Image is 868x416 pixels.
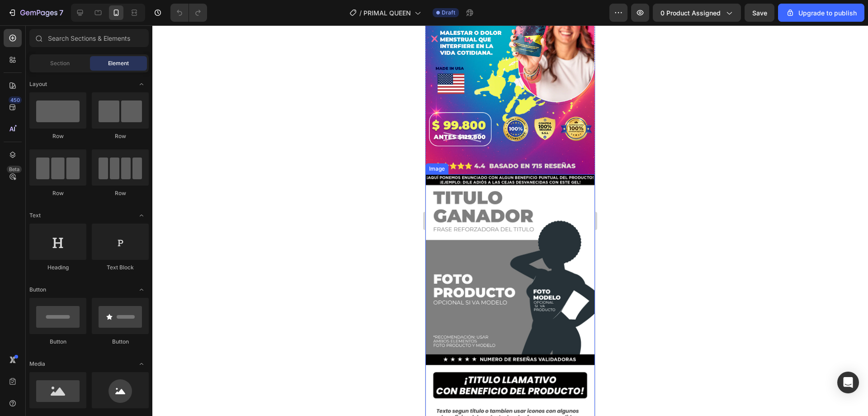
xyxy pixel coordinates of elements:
[29,189,86,197] div: Row
[363,8,411,18] span: PRIMAL QUEEN
[786,8,857,18] div: Upgrade to publish
[29,360,45,368] span: Media
[92,263,149,272] div: Text Block
[170,4,207,22] div: Undo/Redo
[425,25,595,416] iframe: Design area
[108,59,129,67] span: Element
[359,8,362,18] span: /
[134,357,149,371] span: Toggle open
[29,211,41,220] span: Text
[442,9,455,17] span: Draft
[29,338,86,346] div: Button
[59,7,63,18] p: 7
[92,132,149,140] div: Row
[4,4,67,22] button: 7
[752,9,767,17] span: Save
[92,338,149,346] div: Button
[7,166,22,173] div: Beta
[29,80,47,88] span: Layout
[134,208,149,223] span: Toggle open
[50,59,70,67] span: Section
[92,189,149,197] div: Row
[653,4,741,22] button: 0 product assigned
[29,29,149,47] input: Search Sections & Elements
[29,286,46,294] span: Button
[29,263,86,272] div: Heading
[660,8,721,18] span: 0 product assigned
[745,4,774,22] button: Save
[134,77,149,91] span: Toggle open
[837,372,859,393] div: Open Intercom Messenger
[778,4,864,22] button: Upgrade to publish
[9,96,22,104] div: 450
[29,132,86,140] div: Row
[134,282,149,297] span: Toggle open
